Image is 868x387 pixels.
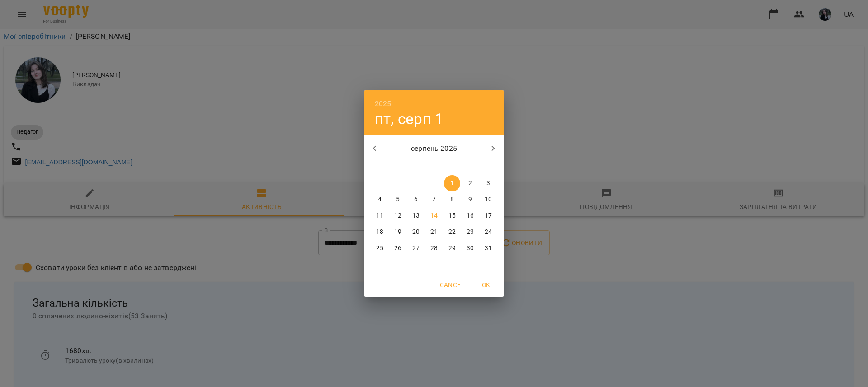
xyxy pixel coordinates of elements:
button: 2 [462,175,478,191]
button: 3 [480,175,496,191]
button: 15 [444,208,460,224]
button: 6 [408,191,424,208]
button: 2025 [375,98,392,110]
p: 18 [376,228,383,237]
p: 30 [467,244,474,253]
p: 24 [485,228,492,237]
p: 28 [430,244,438,253]
span: ср [408,162,424,171]
p: 7 [432,195,436,204]
p: 13 [412,211,420,220]
button: Cancel [436,277,468,293]
p: 5 [396,195,400,204]
p: 2 [468,179,472,188]
button: 28 [426,240,442,256]
p: серпень 2025 [386,143,483,154]
button: 16 [462,208,478,224]
button: 22 [444,224,460,240]
p: 16 [467,211,474,220]
span: нд [480,162,496,171]
button: 14 [426,208,442,224]
button: 8 [444,191,460,208]
p: 17 [485,211,492,220]
span: OK [475,280,497,290]
p: 27 [412,244,420,253]
button: 23 [462,224,478,240]
p: 12 [394,211,401,220]
button: 1 [444,175,460,191]
button: 21 [426,224,442,240]
p: 21 [430,228,438,237]
p: 6 [414,195,418,204]
button: 29 [444,240,460,256]
button: 18 [372,224,388,240]
button: 20 [408,224,424,240]
button: 26 [390,240,406,256]
button: OK [472,277,500,293]
button: 24 [480,224,496,240]
button: 5 [390,191,406,208]
p: 26 [394,244,401,253]
p: 4 [378,195,382,204]
button: 9 [462,191,478,208]
p: 3 [486,179,490,188]
span: вт [390,162,406,171]
p: 11 [376,211,383,220]
p: 15 [448,211,456,220]
span: пн [372,162,388,171]
p: 9 [468,195,472,204]
button: 25 [372,240,388,256]
p: 23 [467,228,474,237]
p: 19 [394,228,401,237]
span: чт [426,162,442,171]
span: сб [462,162,478,171]
p: 20 [412,228,420,237]
button: пт, серп 1 [375,110,443,128]
p: 10 [485,195,492,204]
button: 4 [372,191,388,208]
p: 25 [376,244,383,253]
button: 7 [426,191,442,208]
button: 19 [390,224,406,240]
button: 17 [480,208,496,224]
p: 22 [448,228,456,237]
p: 8 [450,195,454,204]
span: пт [444,162,460,171]
p: 1 [450,179,454,188]
button: 12 [390,208,406,224]
button: 30 [462,240,478,256]
button: 13 [408,208,424,224]
p: 14 [430,211,438,220]
button: 27 [408,240,424,256]
button: 31 [480,240,496,256]
p: 29 [448,244,456,253]
button: 11 [372,208,388,224]
span: Cancel [440,280,464,290]
button: 10 [480,191,496,208]
p: 31 [485,244,492,253]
